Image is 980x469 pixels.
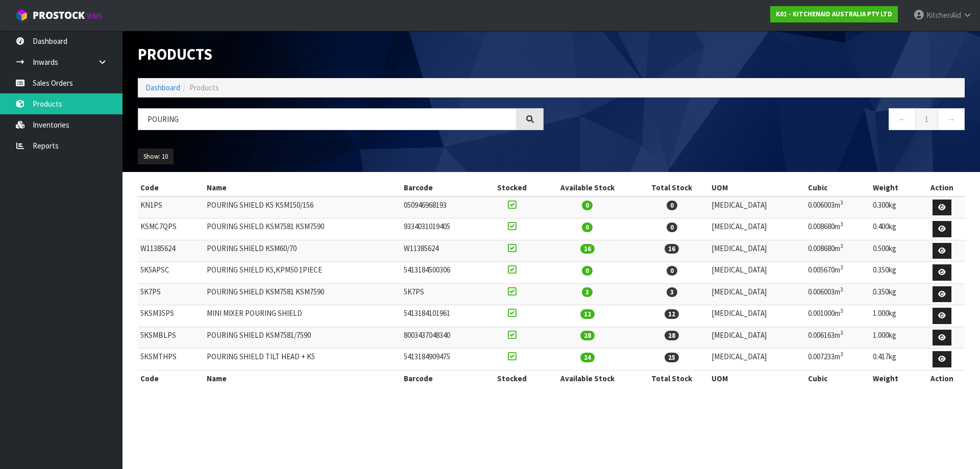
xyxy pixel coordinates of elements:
[665,309,679,319] span: 12
[870,370,919,386] th: Weight
[870,283,919,305] td: 0.350kg
[204,218,401,240] td: POURING SHIELD KSM7581 KSM7590
[401,370,484,386] th: Barcode
[805,240,870,262] td: 0.008680m
[138,149,174,165] button: Show: 10
[776,10,892,18] strong: K01 - KITCHENAID AUSTRALIA PTY LTD
[665,353,679,362] span: 25
[889,108,916,130] a: ←
[580,244,595,254] span: 16
[401,196,484,218] td: 050946968193
[870,349,919,371] td: 0.417kg
[580,353,595,362] span: 24
[667,287,677,297] span: 3
[938,108,965,130] a: →
[709,180,806,196] th: UOM
[840,351,843,358] sup: 3
[145,83,180,92] a: Dashboard
[870,180,919,196] th: Weight
[840,264,843,271] sup: 3
[667,223,677,232] span: 0
[138,370,204,386] th: Code
[204,180,401,196] th: Name
[665,331,679,340] span: 28
[667,201,677,210] span: 0
[805,262,870,284] td: 0.005670m
[33,9,85,22] span: ProStock
[805,283,870,305] td: 0.006003m
[709,262,806,284] td: [MEDICAL_DATA]
[805,218,870,240] td: 0.008680m
[484,370,540,386] th: Stocked
[401,180,484,196] th: Barcode
[840,307,843,314] sup: 3
[138,218,204,240] td: KSMC7QPS
[870,240,919,262] td: 0.500kg
[138,108,517,130] input: Search products
[709,283,806,305] td: [MEDICAL_DATA]
[805,370,870,386] th: Cubic
[840,199,843,206] sup: 3
[138,240,204,262] td: W11385624
[401,240,484,262] td: W11385624
[840,220,843,228] sup: 3
[138,262,204,284] td: 5K5APSC
[580,331,595,340] span: 28
[204,283,401,305] td: POURING SHIELD KSM7581 KSM7590
[709,327,806,349] td: [MEDICAL_DATA]
[915,108,938,130] a: 1
[580,309,595,319] span: 12
[401,218,484,240] td: 9334031019405
[401,349,484,371] td: 5413184909475
[15,9,28,21] img: cube-alt.png
[635,370,709,386] th: Total Stock
[870,305,919,327] td: 1.000kg
[805,196,870,218] td: 0.006003m
[138,305,204,327] td: 5KSM35PS
[138,349,204,371] td: 5KSMTHPS
[805,349,870,371] td: 0.007233m
[138,283,204,305] td: 5K7PS
[709,218,806,240] td: [MEDICAL_DATA]
[138,46,544,63] h1: Products
[840,329,843,336] sup: 3
[582,287,593,297] span: 3
[540,370,634,386] th: Available Stock
[138,196,204,218] td: KN1PS
[204,370,401,386] th: Name
[484,180,540,196] th: Stocked
[204,262,401,284] td: POURING SHIELD K5,KPM50 1PIECE
[665,244,679,254] span: 16
[805,327,870,349] td: 0.006163m
[805,305,870,327] td: 0.001000m
[401,327,484,349] td: 8003437048340
[582,266,593,276] span: 0
[401,305,484,327] td: 5413184101961
[805,180,870,196] th: Cubic
[870,218,919,240] td: 0.400kg
[204,327,401,349] td: POURING SHIELD KSM7581/7590
[926,10,961,20] span: KitchenAid
[559,108,965,133] nav: Page navigation
[635,180,709,196] th: Total Stock
[870,327,919,349] td: 1.000kg
[582,201,593,210] span: 0
[204,349,401,371] td: POURING SHIELD TILT HEAD + K5
[138,327,204,349] td: 5KSMBLPS
[709,305,806,327] td: [MEDICAL_DATA]
[204,196,401,218] td: POURING SHIELD K5 KSM150/156
[840,286,843,293] sup: 3
[920,370,965,386] th: Action
[401,283,484,305] td: 5K7PS
[709,349,806,371] td: [MEDICAL_DATA]
[709,370,806,386] th: UOM
[667,266,677,276] span: 0
[709,240,806,262] td: [MEDICAL_DATA]
[401,262,484,284] td: 5413184500306
[204,305,401,327] td: MINI MIXER POURING SHIELD
[870,262,919,284] td: 0.350kg
[870,196,919,218] td: 0.300kg
[709,196,806,218] td: [MEDICAL_DATA]
[204,240,401,262] td: POURING SHIELD KSM60/70
[840,242,843,250] sup: 3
